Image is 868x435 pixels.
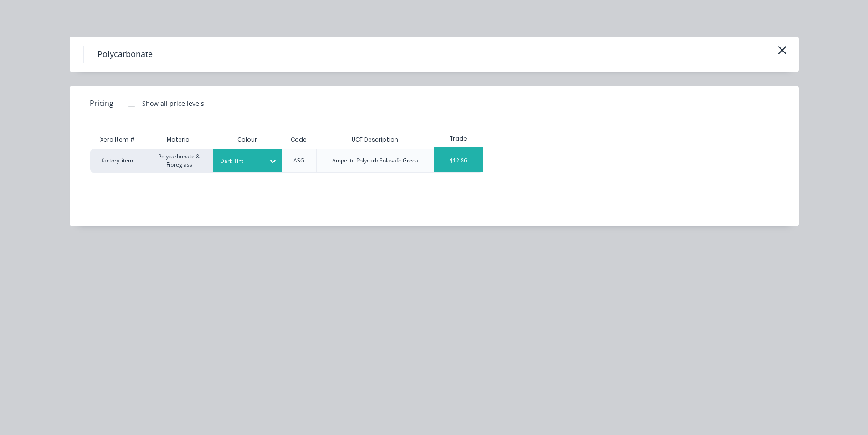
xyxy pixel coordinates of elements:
div: Show all price levels [142,99,204,108]
div: ASG [293,157,304,165]
div: Material [145,131,213,149]
span: Pricing [90,98,113,109]
div: $12.86 [434,149,483,172]
div: Trade [434,135,483,143]
h4: Polycarbonate [83,46,166,63]
div: Colour [213,131,282,149]
div: Ampelite Polycarb Solasafe Greca [332,157,418,165]
div: Xero Item # [90,131,145,149]
div: Code [283,128,314,151]
div: factory_item [90,149,145,173]
div: Polycarbonate & Fibreglass [145,149,213,173]
div: UCT Description [344,128,406,151]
